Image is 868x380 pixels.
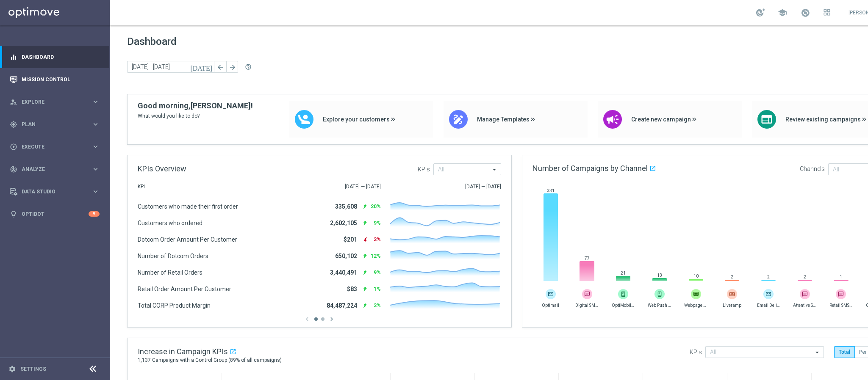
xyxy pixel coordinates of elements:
[10,68,100,91] div: Mission Control
[9,76,100,83] button: Mission Control
[9,54,100,61] button: equalizer Dashboard
[92,98,100,106] i: keyboard_arrow_right
[9,188,100,195] button: Data Studio keyboard_arrow_right
[22,99,92,105] span: Explore
[22,203,89,225] a: Optibot
[10,188,92,196] div: Data Studio
[10,98,17,106] i: person_search
[10,165,17,173] i: track_changes
[22,46,100,68] a: Dashboard
[22,167,92,172] span: Analyze
[92,143,100,151] i: keyboard_arrow_right
[9,99,100,105] button: person_search Explore keyboard_arrow_right
[10,53,17,61] i: equalizer
[10,143,92,151] div: Execute
[8,365,16,373] i: settings
[9,121,100,128] button: gps_fixed Plan keyboard_arrow_right
[9,143,100,150] button: play_circle_outline Execute keyboard_arrow_right
[92,165,100,173] i: keyboard_arrow_right
[92,120,100,128] i: keyboard_arrow_right
[9,211,100,218] button: lightbulb Optibot 9
[20,366,46,372] a: Settings
[92,187,100,196] i: keyboard_arrow_right
[10,210,17,218] i: lightbulb
[22,122,92,127] span: Plan
[10,121,17,128] i: gps_fixed
[10,46,100,68] div: Dashboard
[10,165,92,173] div: Analyze
[10,203,100,225] div: Optibot
[22,189,92,194] span: Data Studio
[9,166,100,173] button: track_changes Analyze keyboard_arrow_right
[10,98,92,106] div: Explore
[89,211,100,217] div: 9
[10,121,92,128] div: Plan
[778,8,787,17] span: school
[22,144,92,149] span: Execute
[10,143,17,151] i: play_circle_outline
[22,68,100,91] a: Mission Control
